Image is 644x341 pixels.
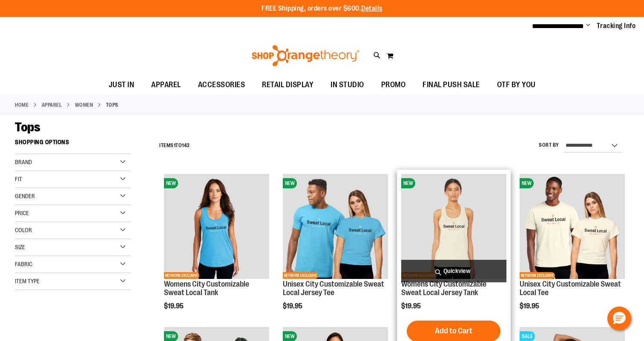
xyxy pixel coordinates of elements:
[75,101,93,109] a: WOMEN
[401,178,415,188] span: NEW
[435,326,472,335] span: Add to Cart
[401,280,486,297] a: Womens City Customizable Sweat Local Jersey Tank
[283,272,318,279] span: NETWORK EXCLUSIVE
[15,176,22,182] span: Fit
[373,75,414,95] a: PROMO
[250,45,361,66] img: Shop Orangetheory
[401,260,506,282] a: Quickview
[262,75,313,94] span: RETAIL DISPLAY
[15,244,25,250] span: Size
[520,280,621,297] a: Unisex City Customizable Sweat Local Tee
[414,75,489,95] a: FINAL PUSH SALE
[160,170,273,332] div: product
[190,75,254,95] a: ACCESSORIES
[497,75,536,94] span: OTF BY YOU
[42,101,62,109] a: APPAREL
[597,21,636,31] a: Tracking Info
[15,261,32,267] span: Fabric
[401,174,506,279] img: City Customizable Jersey Racerback Tank
[539,142,559,149] label: Sort By
[164,272,199,279] span: NETWORK EXCLUSIVE
[401,174,506,280] a: City Customizable Jersey Racerback TankNEWNETWORK EXCLUSIVE
[607,307,631,330] button: Hello, have a question? Let’s chat.
[283,174,388,280] a: Unisex City Customizable Fine Jersey TeeNEWNETWORK EXCLUSIVE
[520,174,625,279] img: Image of Unisex City Customizable Very Important Tee
[279,170,392,332] div: product
[159,139,190,152] h2: Items to
[164,174,269,280] a: City Customizable Perfect Racerback TankNEWNETWORK EXCLUSIVE
[106,101,118,109] strong: Tops
[164,280,249,297] a: Womens City Customizable Sweat Local Tank
[515,170,629,332] div: product
[15,210,29,216] span: Price
[401,302,422,310] span: $19.95
[283,280,384,297] a: Unisex City Customizable Sweat Local Jersey Tee
[322,75,373,95] a: IN STUDIO
[15,159,32,165] span: Brand
[15,101,29,109] a: Home
[15,135,131,154] strong: Shopping Options
[143,75,190,94] a: APPAREL
[489,75,544,95] a: OTF BY YOU
[520,178,534,188] span: NEW
[262,4,382,14] p: FREE Shipping, orders over $600.
[520,302,540,310] span: $19.95
[283,178,297,188] span: NEW
[109,75,135,94] span: JUST IN
[586,22,590,30] button: Account menu
[423,75,480,94] span: FINAL PUSH SALE
[520,272,555,279] span: NETWORK EXCLUSIVE
[361,5,382,12] a: Details
[15,120,40,134] span: Tops
[182,142,190,148] span: 143
[520,174,625,280] a: Image of Unisex City Customizable Very Important TeeNEWNETWORK EXCLUSIVE
[283,302,304,310] span: $19.95
[15,227,32,233] span: Color
[283,174,388,279] img: Unisex City Customizable Fine Jersey Tee
[381,75,406,94] span: PROMO
[164,174,269,279] img: City Customizable Perfect Racerback Tank
[253,75,322,95] a: RETAIL DISPLAY
[15,193,35,199] span: Gender
[15,278,40,284] span: Item Type
[100,75,143,95] a: JUST IN
[198,75,245,94] span: ACCESSORIES
[164,178,178,188] span: NEW
[331,75,364,94] span: IN STUDIO
[151,75,181,94] span: APPAREL
[174,142,176,148] span: 1
[164,302,185,310] span: $19.95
